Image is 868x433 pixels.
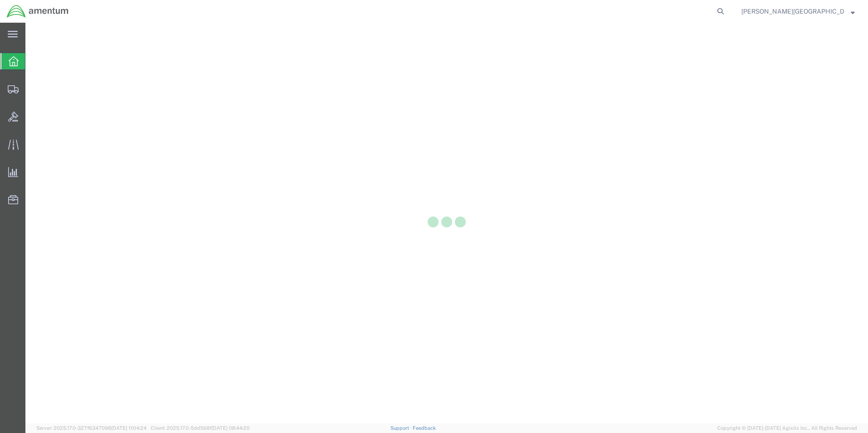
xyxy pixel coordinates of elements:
[212,425,250,431] span: [DATE] 08:44:20
[36,425,147,431] span: Server: 2025.17.0-327f6347098
[413,425,436,431] a: Feedback
[741,6,844,16] span: ROMAN TRUJILLO
[390,425,413,431] a: Support
[111,425,147,431] span: [DATE] 11:04:24
[6,5,69,18] img: logo
[741,6,855,17] button: [PERSON_NAME][GEOGRAPHIC_DATA]
[717,424,857,432] span: Copyright © [DATE]-[DATE] Agistix Inc., All Rights Reserved
[151,425,250,431] span: Client: 2025.17.0-5dd568f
